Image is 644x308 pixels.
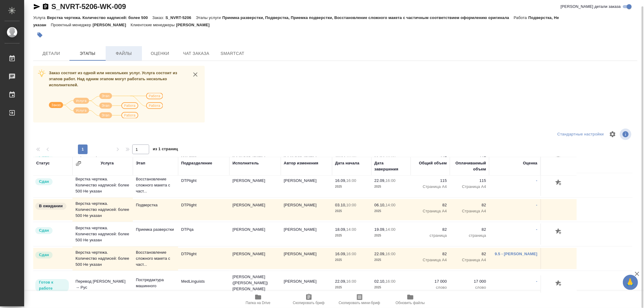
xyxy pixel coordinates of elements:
p: Услуга [33,15,47,20]
p: слово [453,284,486,291]
div: split button [556,130,605,139]
p: Проектный менеджер [51,23,92,27]
button: Папка на Drive [233,291,284,308]
p: 82 [414,202,447,208]
p: S_NVRT-5206 [165,15,196,20]
p: Приемка разверстки, Подверстка, Приемка подверстки, Восстановление сложного макета с частичным со... [222,15,514,20]
button: Добавить оценку [554,178,564,188]
div: Этап [136,160,145,166]
p: 16:00 [386,279,396,284]
p: 03.10, [335,203,346,207]
p: 16.09, [335,178,346,183]
p: Приемка разверстки [136,227,175,233]
td: Верстка чертежа. Количество надписей: более 500 Не указан [72,246,133,271]
p: 22.09, [374,178,386,183]
button: Добавить оценку [554,227,564,237]
span: из 1 страниц [153,145,178,154]
div: Подразделение [181,160,212,166]
p: 06.10, [374,203,386,207]
p: Готов к работе [39,279,65,291]
p: Клиентские менеджеры [131,23,176,27]
p: 16:00 [346,178,356,183]
p: Страница А4 [453,257,486,263]
button: Добавить оценку [554,278,564,289]
span: Детали [37,50,66,57]
span: Скопировать мини-бриф [339,301,380,305]
td: [PERSON_NAME] [281,248,332,269]
td: [PERSON_NAME] [281,199,332,220]
span: [PERSON_NAME] детали заказа [561,4,621,10]
p: страница [453,233,486,239]
span: SmartCat [218,50,247,57]
div: Статус [36,160,50,166]
td: [PERSON_NAME] [281,224,332,245]
span: Папка на Drive [246,301,271,305]
td: [PERSON_NAME] [229,224,281,245]
span: Настроить таблицу [605,127,620,141]
div: Автор изменения [284,160,318,166]
p: 19.09, [374,227,386,232]
td: Верстка чертежа. Количество надписей: более 500 Не указан [72,198,133,222]
p: В ожидании [39,203,63,209]
span: 🙏 [625,276,636,289]
td: [PERSON_NAME] [229,248,281,269]
p: страница [414,233,447,239]
p: 2025 [335,257,368,263]
p: 17 000 [453,278,486,284]
span: Файлы [109,50,138,57]
span: Обновить файлы [396,301,425,305]
p: 115 [453,178,486,184]
p: Заказ: [152,15,165,20]
span: Этапы [73,50,102,57]
div: Оплачиваемый объем [453,160,486,172]
p: 2025 [374,233,408,239]
p: слово [414,284,447,291]
td: [PERSON_NAME] ([PERSON_NAME]) [PERSON_NAME] Андреевна [229,271,281,301]
p: 02.10, [374,279,386,284]
span: Оценки [146,50,175,57]
p: Этапы услуги [196,15,223,20]
p: Подверстка [136,202,175,208]
span: Посмотреть информацию [620,129,633,140]
td: [PERSON_NAME] [281,175,332,196]
div: Дата завершения [374,160,408,172]
p: 2025 [335,233,368,239]
p: 2025 [335,184,368,190]
div: Услуга [101,160,114,166]
span: Заказ состоит из одной или нескольких услуг. Услуга состоит из этапов работ. Над одним этапом мог... [49,71,177,87]
p: [PERSON_NAME] [93,23,131,27]
p: 2025 [335,284,368,291]
p: Работа [514,15,528,20]
a: S_NVRT-5206-WK-009 [51,2,126,11]
button: close [191,70,200,79]
p: 115 [414,178,447,184]
td: [PERSON_NAME] [229,175,281,196]
button: Скопировать бриф [284,291,334,308]
p: Страница А4 [453,184,486,190]
p: 22.09, [374,252,386,256]
div: Дата начала [335,160,359,166]
p: 2025 [335,208,368,214]
button: Обновить файлы [385,291,436,308]
p: 16:00 [346,279,356,284]
td: DTPlight [178,248,229,269]
div: Оценка [523,160,537,166]
a: - [536,227,537,232]
p: 2025 [374,184,408,190]
td: DTPlight [178,199,229,220]
td: [PERSON_NAME] [281,275,332,297]
p: 2025 [374,208,408,214]
p: Сдан [39,227,49,233]
p: 82 [453,251,486,257]
p: 22.09, [335,279,346,284]
span: Чат заказа [182,50,211,57]
p: 18.09, [335,227,346,232]
p: Постредактура машинного перевода [136,277,175,295]
td: [PERSON_NAME] [229,199,281,220]
div: Общий объем [419,160,447,166]
a: 9.5 - [PERSON_NAME] [495,252,537,256]
p: 2025 [374,257,408,263]
span: Скопировать бриф [293,301,325,305]
p: 14:00 [346,227,356,232]
a: - [536,178,537,183]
